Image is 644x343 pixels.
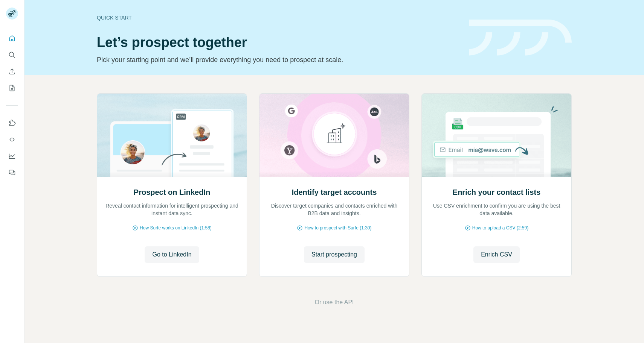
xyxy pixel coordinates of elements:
img: Prospect on LinkedIn [97,94,247,177]
h2: Identify target accounts [292,187,377,197]
button: Go to LinkedIn [145,246,199,263]
span: Enrich CSV [481,250,512,259]
button: Quick start [6,32,18,45]
button: Start prospecting [304,246,365,263]
button: Dashboard [6,149,18,163]
h2: Enrich your contact lists [453,187,540,197]
button: Search [6,48,18,62]
img: banner [469,20,572,56]
button: Or use the API [314,298,354,307]
button: Use Surfe API [6,133,18,146]
button: Feedback [6,166,18,179]
button: My lists [6,81,18,95]
h1: Let’s prospect together [97,35,460,50]
h2: Prospect on LinkedIn [134,187,210,197]
div: Quick start [97,14,460,21]
button: Enrich CSV [473,246,520,263]
p: Reveal contact information for intelligent prospecting and instant data sync. [105,202,239,217]
img: Identify target accounts [259,94,409,177]
p: Use CSV enrichment to confirm you are using the best data available. [429,202,564,217]
button: Enrich CSV [6,65,18,78]
span: Go to LinkedIn [152,250,191,259]
span: How Surfe works on LinkedIn (1:58) [140,225,212,231]
button: Use Surfe on LinkedIn [6,116,18,130]
span: How to prospect with Surfe (1:30) [304,225,371,231]
p: Discover target companies and contacts enriched with B2B data and insights. [267,202,401,217]
span: Start prospecting [311,250,357,259]
span: How to upload a CSV (2:59) [472,225,528,231]
img: Enrich your contact lists [421,94,572,177]
p: Pick your starting point and we’ll provide everything you need to prospect at scale. [97,55,460,65]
